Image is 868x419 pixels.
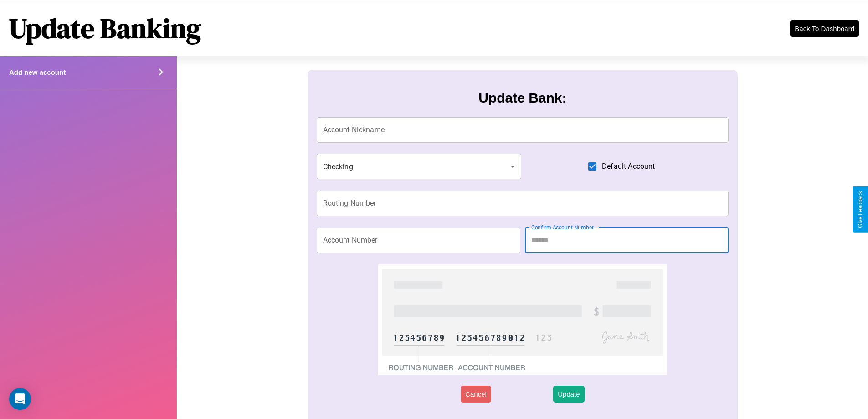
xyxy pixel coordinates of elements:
[9,10,201,47] h1: Update Banking
[378,264,667,375] img: check
[9,68,66,76] h4: Add new account
[602,161,655,172] span: Default Account
[857,191,863,228] div: Give Feedback
[478,90,566,106] h3: Update Bank:
[790,20,859,37] button: Back To Dashboard
[531,223,594,231] label: Confirm Account Number
[9,388,31,410] div: Open Intercom Messenger
[461,386,491,403] button: Cancel
[317,154,522,179] div: Checking
[553,386,584,403] button: Update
